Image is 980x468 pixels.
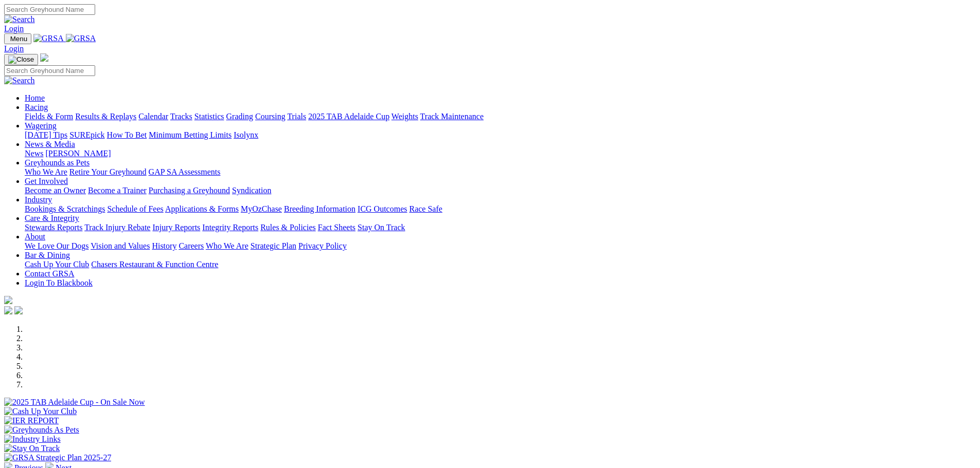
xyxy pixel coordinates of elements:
a: Weights [391,112,418,121]
a: Cash Up Your Club [25,260,89,269]
img: GRSA Strategic Plan 2025-27 [4,453,111,462]
a: Bookings & Scratchings [25,204,105,213]
a: Wagering [25,121,57,130]
a: Results & Replays [75,112,136,121]
input: Search [4,65,95,76]
a: Racing [25,103,48,111]
img: Close [8,55,34,64]
a: Tracks [170,112,192,121]
a: Become an Owner [25,186,86,195]
img: GRSA [33,34,64,43]
a: Rules & Policies [260,223,316,232]
a: Chasers Restaurant & Function Centre [91,260,218,269]
a: Isolynx [234,130,258,139]
a: Login [4,24,24,33]
a: Retire Your Greyhound [69,167,147,176]
a: Fields & Form [25,112,73,121]
a: Race Safe [409,204,442,213]
div: Racing [25,112,976,121]
a: Fact Sheets [318,223,355,232]
img: 2025 TAB Adelaide Cup - On Sale Now [4,398,145,407]
a: Contact GRSA [25,269,74,278]
a: Purchasing a Greyhound [149,186,230,195]
div: Greyhounds as Pets [25,167,976,177]
a: Careers [179,241,204,250]
img: twitter.svg [14,306,23,314]
a: SUREpick [69,130,104,139]
a: [PERSON_NAME] [45,149,111,158]
img: Stay On Track [4,444,60,453]
span: Menu [10,35,27,43]
a: Integrity Reports [202,223,258,232]
button: Toggle navigation [4,33,31,44]
a: Breeding Information [284,204,355,213]
img: Search [4,76,35,85]
img: IER REPORT [4,416,59,425]
a: Vision and Values [91,241,150,250]
a: Login To Blackbook [25,278,93,287]
a: Stewards Reports [25,223,82,232]
a: Who We Are [25,167,67,176]
a: News & Media [25,140,75,148]
a: Trials [287,112,306,121]
a: Industry [25,195,52,204]
a: Minimum Betting Limits [149,130,231,139]
img: Industry Links [4,435,61,444]
img: logo-grsa-white.png [40,53,48,62]
a: History [152,241,176,250]
img: facebook.svg [4,306,12,314]
div: Care & Integrity [25,223,976,232]
img: logo-grsa-white.png [4,296,12,304]
button: Toggle navigation [4,54,38,65]
a: Get Involved [25,177,68,185]
a: Track Maintenance [420,112,484,121]
a: Statistics [194,112,224,121]
a: Applications & Forms [165,204,239,213]
img: Greyhounds As Pets [4,425,79,435]
a: 2025 TAB Adelaide Cup [308,112,389,121]
a: Who We Are [206,241,248,250]
a: Track Injury Rebate [84,223,150,232]
a: Privacy Policy [298,241,347,250]
a: Syndication [232,186,271,195]
a: Stay On Track [358,223,405,232]
input: Search [4,4,95,15]
a: We Love Our Dogs [25,241,88,250]
img: Cash Up Your Club [4,407,77,416]
div: Get Involved [25,186,976,195]
a: Care & Integrity [25,214,79,222]
img: GRSA [66,34,96,43]
a: Schedule of Fees [107,204,163,213]
a: How To Bet [107,130,147,139]
img: Search [4,15,35,24]
a: MyOzChase [241,204,282,213]
a: Calendar [138,112,168,121]
div: News & Media [25,149,976,158]
a: GAP SA Assessments [149,167,221,176]
a: Greyhounds as Pets [25,158,90,167]
a: Coursing [255,112,286,121]
a: Home [25,93,45,102]
a: ICG Outcomes [358,204,407,213]
a: About [25,232,45,241]
a: Grading [226,112,253,121]
a: News [25,149,43,158]
a: Bar & Dining [25,251,70,259]
div: Industry [25,204,976,214]
div: Bar & Dining [25,260,976,269]
div: Wagering [25,130,976,140]
a: Injury Reports [152,223,200,232]
a: [DATE] Tips [25,130,67,139]
a: Login [4,44,24,53]
div: About [25,241,976,251]
a: Become a Trainer [88,186,147,195]
a: Strategic Plan [251,241,296,250]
